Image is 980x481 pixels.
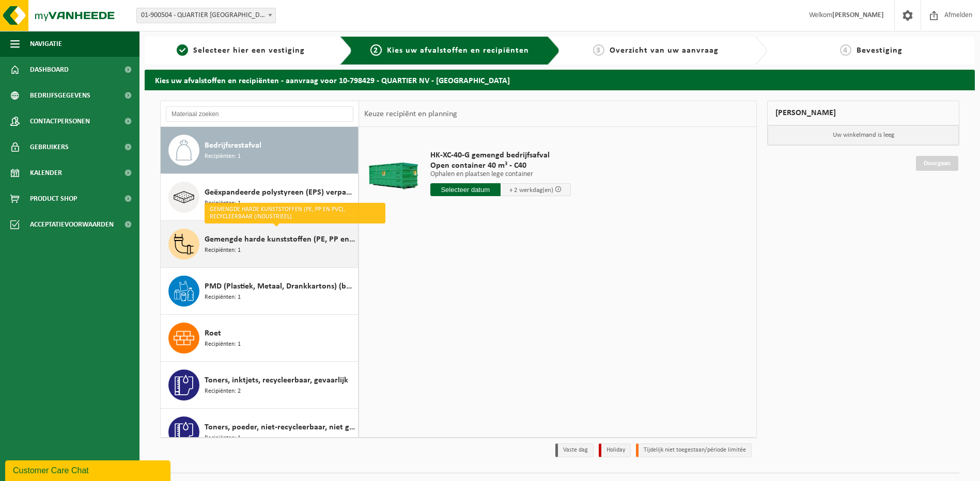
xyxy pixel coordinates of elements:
[205,246,241,255] span: Recipiënten: 1
[205,233,355,246] span: Gemengde harde kunststoffen (PE, PP en PVC), recycleerbaar (industrieel)
[161,268,359,315] button: PMD (Plastiek, Metaal, Drankkartons) (bedrijven) Recipiënten: 1
[509,187,553,194] span: + 2 werkdag(en)
[205,199,241,209] span: Recipiënten: 1
[161,127,359,174] button: Bedrijfsrestafval Recipiënten: 1
[161,174,359,221] button: Geëxpandeerde polystyreen (EPS) verpakking (< 1 m² per stuk), recycleerbaar Recipiënten: 1
[205,152,241,162] span: Recipiënten: 1
[30,134,69,160] span: Gebruikers
[636,443,752,457] li: Tijdelijk niet toegestaan/période limitée
[161,221,359,268] button: Gemengde harde kunststoffen (PE, PP en PVC), recycleerbaar (industrieel) Recipiënten: 1
[137,8,275,23] span: 01-900504 - QUARTIER NV - HEULE
[193,46,305,55] span: Selecteer hier een vestiging
[430,161,571,171] span: Open container 40 m³ - C40
[5,458,173,481] iframe: chat widget
[205,421,355,434] span: Toners, poeder, niet-recycleerbaar, niet gevaarlijk
[610,46,719,55] span: Overzicht van uw aanvraag
[177,44,188,56] span: 1
[205,434,241,443] span: Recipiënten: 1
[387,46,529,55] span: Kies uw afvalstoffen en recipiënten
[205,293,241,302] span: Recipiënten: 1
[161,409,359,456] button: Toners, poeder, niet-recycleerbaar, niet gevaarlijk Recipiënten: 1
[205,387,241,396] span: Recipiënten: 2
[593,44,604,56] span: 3
[205,327,221,340] span: Roet
[136,8,276,23] span: 01-900504 - QUARTIER NV - HEULE
[166,106,353,122] input: Materiaal zoeken
[161,315,359,362] button: Roet Recipiënten: 1
[205,139,261,152] span: Bedrijfsrestafval
[840,44,851,56] span: 4
[359,101,462,127] div: Keuze recipiënt en planning
[205,374,348,387] span: Toners, inktjets, recycleerbaar, gevaarlijk
[832,11,884,19] strong: [PERSON_NAME]
[768,125,959,145] p: Uw winkelmand is leeg
[857,46,903,55] span: Bevestiging
[30,57,69,83] span: Dashboard
[145,70,975,90] h2: Kies uw afvalstoffen en recipiënten - aanvraag voor 10-798429 - QUARTIER NV - [GEOGRAPHIC_DATA]
[430,183,501,196] input: Selecteer datum
[30,186,77,212] span: Product Shop
[30,83,90,108] span: Bedrijfsgegevens
[205,186,355,199] span: Geëxpandeerde polystyreen (EPS) verpakking (< 1 m² per stuk), recycleerbaar
[205,340,241,349] span: Recipiënten: 1
[430,171,571,178] p: Ophalen en plaatsen lege container
[205,280,355,293] span: PMD (Plastiek, Metaal, Drankkartons) (bedrijven)
[161,362,359,409] button: Toners, inktjets, recycleerbaar, gevaarlijk Recipiënten: 2
[555,443,594,457] li: Vaste dag
[430,150,571,161] span: HK-XC-40-G gemengd bedrijfsafval
[30,160,62,186] span: Kalender
[916,156,958,171] a: Doorgaan
[30,31,62,57] span: Navigatie
[150,44,332,57] a: 1Selecteer hier een vestiging
[370,44,382,56] span: 2
[30,212,114,237] span: Acceptatievoorwaarden
[767,101,959,125] div: [PERSON_NAME]
[599,443,631,457] li: Holiday
[30,108,90,134] span: Contactpersonen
